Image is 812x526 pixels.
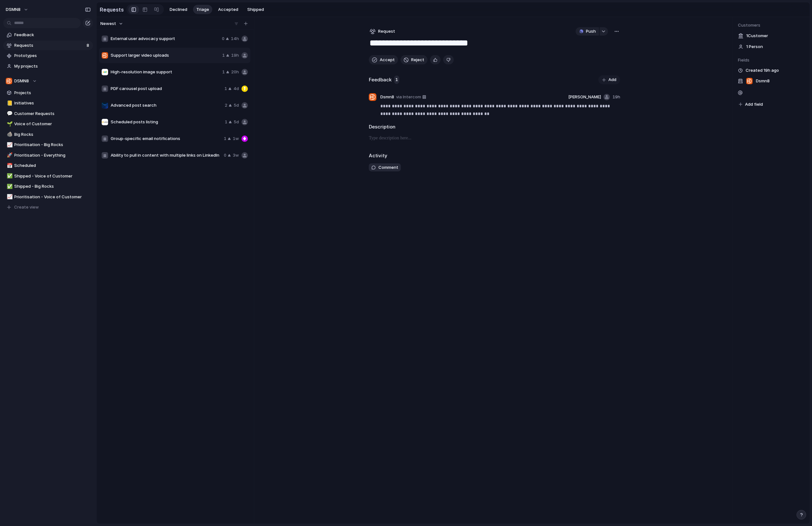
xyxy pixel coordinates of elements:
span: Dsmn8 [380,94,394,100]
a: 🪨Big Rocks [3,130,93,139]
a: Feedback [3,30,93,40]
div: ✅Shipped - Big Rocks [3,182,93,191]
span: External user advocacy support [111,36,219,42]
div: 🌱 [7,120,11,128]
a: 📈Prioritisation - Big Rocks [3,140,93,150]
span: Add [608,77,616,83]
span: 5d [234,102,239,109]
span: 1w [233,136,239,142]
span: Advanced post search [111,102,222,109]
span: Shipped [247,6,264,13]
span: Shipped - Big Rocks [14,183,91,190]
a: via Intercom [395,93,427,101]
button: 📈 [6,142,12,148]
a: Projects [3,88,93,98]
button: Comment [369,163,401,172]
span: Customers [738,22,805,29]
span: Prioritisation - Everything [14,152,91,159]
span: Group-specific email notifications [111,136,221,142]
span: My projects [14,63,91,70]
span: 1 [394,76,399,84]
div: 🪨 [7,131,11,138]
span: Triage [196,6,209,13]
span: 3w [233,152,239,159]
button: ✅ [6,173,12,179]
span: 1 Customer [746,33,768,39]
h2: Feedback [369,76,392,84]
div: ✅Shipped - Voice of Customer [3,171,93,181]
a: 📒Initiatives [3,98,93,108]
div: 🚀 [7,152,11,159]
span: 1 [225,119,227,125]
button: Request [369,27,396,36]
span: Comment [378,164,398,171]
span: 1 [222,52,225,59]
button: DSMN8 [3,76,93,86]
span: 0 [224,152,226,159]
span: 19h [231,52,239,59]
span: PDF carousel post upload [111,86,222,92]
button: Shipped [244,5,267,14]
span: 1 [224,86,227,92]
span: Big Rocks [14,131,91,138]
button: ✅ [6,183,12,190]
a: 🚀Prioritisation - Everything [3,151,93,160]
button: 🌱 [6,121,12,127]
button: Add field [738,100,764,109]
button: Add [598,75,620,84]
span: Support larger video uploads [111,52,220,59]
span: Initiatives [14,100,91,106]
div: 📒 [7,100,11,107]
button: DSMN8 [3,4,32,15]
div: 📈Prioritisation - Voice of Customer [3,192,93,202]
span: Dsmn8 [756,78,770,84]
span: Scheduled [14,162,91,169]
span: 5d [234,119,239,125]
span: Ability to pull in content with multiple links on LinkedIn [111,152,221,159]
button: 🪨 [6,131,12,138]
a: 📅Scheduled [3,161,93,170]
span: High-resolution image support [111,69,220,75]
button: 📅 [6,162,12,169]
button: Reject [401,55,427,65]
button: Accepted [215,5,241,14]
button: Push [576,27,599,36]
span: Create view [14,204,39,210]
span: Feedback [14,32,91,38]
span: Voice of Customer [14,121,91,127]
a: 🌱Voice of Customer [3,119,93,129]
span: 8 [87,42,90,49]
button: 📒 [6,100,12,106]
span: 1 [222,69,225,75]
span: Prototypes [14,53,91,59]
span: via Intercom [396,94,421,100]
button: 📈 [6,194,12,200]
button: 🚀 [6,152,12,159]
button: Accept [369,55,398,65]
h2: Activity [369,152,387,160]
div: ✅ [7,172,11,180]
span: Declined [170,6,187,13]
span: 19h [613,94,620,100]
div: 📈 [7,141,11,149]
span: Requests [14,42,85,49]
span: Projects [14,90,91,96]
div: 💬 [7,110,11,117]
div: ✅ [7,183,11,190]
a: 💬Customer Requests [3,109,93,119]
span: 1 Person [746,44,763,50]
span: 20h [231,69,239,75]
span: [PERSON_NAME] [568,94,601,100]
span: 1 [224,136,226,142]
span: Fields [738,57,805,63]
span: 4d [233,86,239,92]
span: Add field [745,101,763,108]
span: Prioritisation - Big Rocks [14,142,91,148]
span: Request [378,28,395,35]
div: 📈 [7,193,11,201]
